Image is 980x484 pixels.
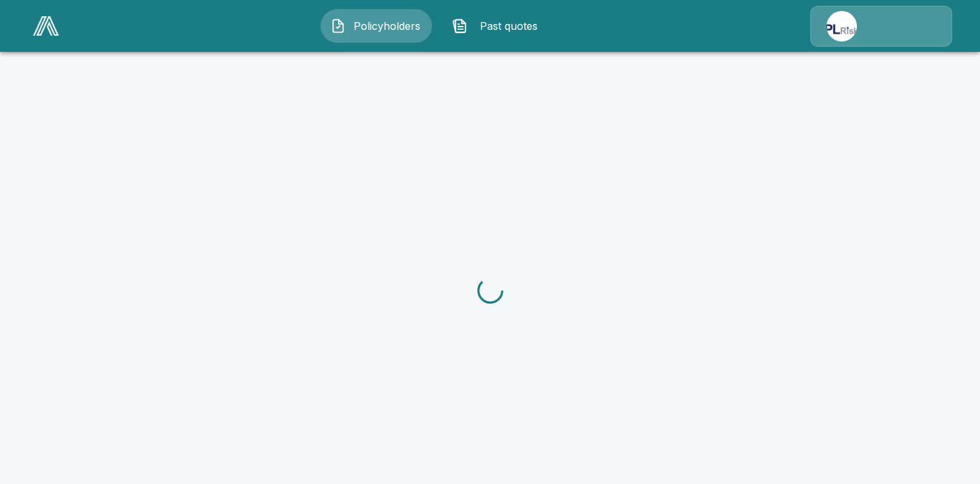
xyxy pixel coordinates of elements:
[452,18,468,34] img: Past quotes Icon
[442,9,554,43] button: Past quotes IconPast quotes
[473,18,544,34] span: Past quotes
[330,18,346,34] img: Policyholders Icon
[321,9,432,43] button: Policyholders IconPolicyholders
[33,16,59,36] img: AA Logo
[351,18,422,34] span: Policyholders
